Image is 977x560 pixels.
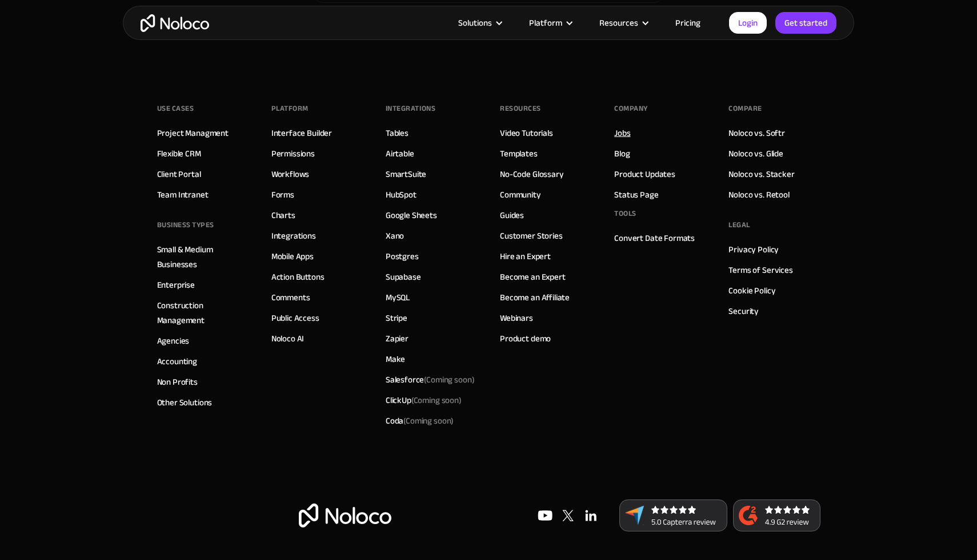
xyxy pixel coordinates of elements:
[157,374,198,389] a: Non Profits
[157,187,209,202] a: Team Intranet
[386,290,410,305] a: MySQL
[271,146,315,161] a: Permissions
[271,290,310,305] a: Comments
[728,304,759,319] a: Security
[386,100,435,117] div: INTEGRATIONS
[157,333,190,348] a: Agencies
[386,393,462,408] div: ClickUp
[386,269,421,284] a: Supabase
[515,15,585,30] div: Platform
[386,187,417,202] a: HubSpot
[599,15,638,30] div: Resources
[529,15,562,30] div: Platform
[424,372,474,388] span: (Coming soon)
[500,187,541,202] a: Community
[614,187,658,202] a: Status Page
[386,331,409,346] a: Zapier
[271,100,309,117] div: Platform
[271,249,314,264] a: Mobile Apps
[157,126,229,140] a: Project Managment
[614,167,675,182] a: Product Updates
[585,15,661,30] div: Resources
[614,100,648,117] div: Company
[271,187,294,202] a: Forms
[728,283,775,298] a: Cookie Policy
[157,395,213,410] a: Other Solutions
[500,269,566,284] a: Become an Expert
[500,126,553,140] a: Video Tutorials
[157,100,194,117] div: Use Cases
[271,167,310,182] a: Workflows
[728,126,785,140] a: Noloco vs. Softr
[444,15,515,30] div: Solutions
[386,167,427,182] a: SmartSuite
[411,392,462,408] span: (Coming soon)
[386,208,437,223] a: Google Sheets
[271,228,316,243] a: Integrations
[271,331,305,346] a: Noloco AI
[500,290,570,305] a: Become an Affiliate
[775,12,836,34] a: Get started
[500,249,551,264] a: Hire an Expert
[614,126,630,140] a: Jobs
[271,269,325,284] a: Action Buttons
[728,167,794,182] a: Noloco vs. Stacker
[157,146,201,161] a: Flexible CRM
[661,15,715,30] a: Pricing
[500,167,564,182] a: No-Code Glossary
[157,298,249,328] a: Construction Management
[386,146,414,161] a: Airtable
[614,146,630,161] a: Blog
[386,249,419,264] a: Postgres
[386,372,475,387] div: Salesforce
[728,242,779,257] a: Privacy Policy
[386,311,407,325] a: Stripe
[728,146,783,161] a: Noloco vs. Glide
[271,126,332,140] a: Interface Builder
[500,228,563,243] a: Customer Stories
[157,167,201,182] a: Client Portal
[386,126,409,140] a: Tables
[157,277,195,292] a: Enterprise
[614,231,695,245] a: Convert Date Formats
[157,354,198,369] a: Accounting
[500,331,551,346] a: Product demo
[500,311,533,325] a: Webinars
[386,413,454,428] div: Coda
[728,100,762,117] div: Compare
[157,242,249,272] a: Small & Medium Businesses
[403,413,454,429] span: (Coming soon)
[386,228,404,243] a: Xano
[458,15,492,30] div: Solutions
[729,12,767,34] a: Login
[271,208,295,223] a: Charts
[614,205,636,222] div: Tools
[141,14,209,32] a: home
[386,352,405,366] a: Make
[728,187,789,202] a: Noloco vs. Retool
[728,216,750,233] div: Legal
[500,146,538,161] a: Templates
[500,208,524,223] a: Guides
[500,100,541,117] div: Resources
[157,216,214,233] div: BUSINESS TYPES
[271,311,319,325] a: Public Access
[728,263,792,277] a: Terms of Services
